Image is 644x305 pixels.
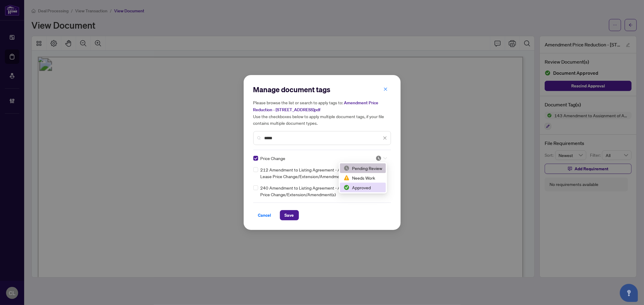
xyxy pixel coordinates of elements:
[344,175,382,181] div: Needs Work
[344,165,350,171] img: status
[383,136,387,140] span: close
[340,163,386,173] div: Pending Review
[620,284,638,302] button: Open asap
[376,155,387,161] span: Pending Review
[344,184,382,191] div: Approved
[280,210,299,220] button: Save
[258,210,271,220] span: Cancel
[344,165,382,171] div: Pending Review
[383,87,388,91] span: close
[340,183,386,192] div: Approved
[340,173,386,183] div: Needs Work
[261,166,387,180] span: 212 Amendment to Listing Agreement - Authority to Offer for Lease Price Change/Extension/Amendmen...
[261,184,387,198] span: 240 Amendment to Listing Agreement - Authority to Offer for Sale Price Change/Extension/Amendment(s)
[253,85,391,94] h2: Manage document tags
[344,184,350,190] img: status
[253,210,276,220] button: Cancel
[253,99,391,126] h5: Please browse the list or search to apply tags to: Use the checkboxes below to apply multiple doc...
[344,175,350,181] img: status
[285,210,294,220] span: Save
[376,155,382,161] img: status
[261,155,286,162] span: Price Change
